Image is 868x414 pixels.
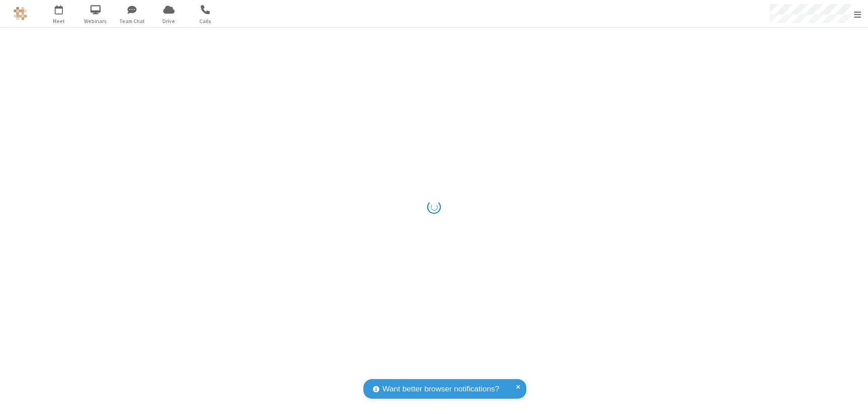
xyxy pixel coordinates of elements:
[152,17,186,25] span: Drive
[189,17,222,25] span: Calls
[79,17,113,25] span: Webinars
[14,7,27,20] img: QA Selenium DO NOT DELETE OR CHANGE
[42,17,76,25] span: Meet
[382,383,499,395] span: Want better browser notifications?
[115,17,149,25] span: Team Chat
